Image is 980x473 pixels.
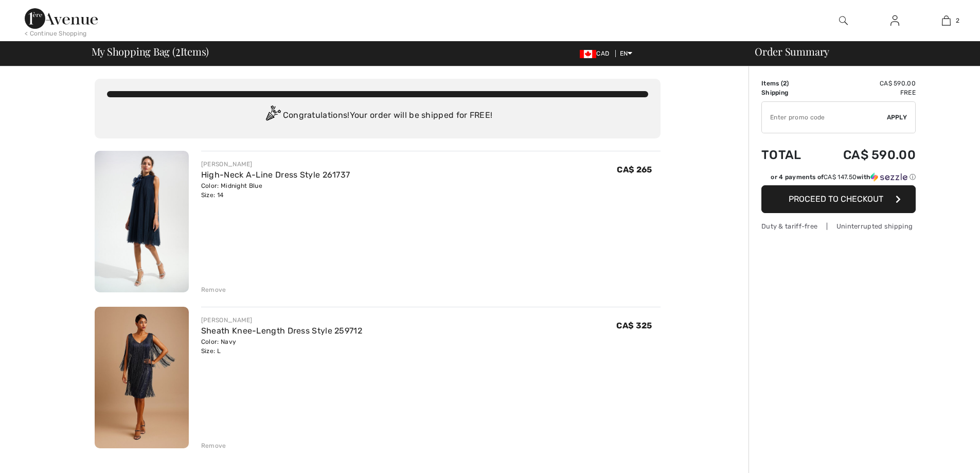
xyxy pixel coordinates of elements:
[921,14,971,27] a: 2
[92,46,209,57] span: My Shopping Bag ( Items)
[816,79,916,88] td: CA$ 590.00
[95,307,189,448] img: Sheath Knee-Length Dress Style 259712
[201,285,226,294] div: Remove
[761,137,816,172] td: Total
[824,173,857,181] span: CA$ 147.50
[617,165,652,174] span: CA$ 265
[95,151,189,292] img: High-Neck A-Line Dress Style 261737
[201,181,350,200] div: Color: Midnight Blue Size: 14
[762,102,887,133] input: Promo code
[761,172,916,185] div: or 4 payments ofCA$ 147.50withSezzle Click to learn more about Sezzle
[956,16,959,25] span: 2
[201,441,226,450] div: Remove
[882,14,907,27] a: Sign In
[201,160,350,169] div: [PERSON_NAME]
[761,185,916,213] button: Proceed to Checkout
[175,44,181,57] span: 2
[783,80,787,87] span: 2
[580,50,596,58] img: Canadian Dollar
[789,194,883,204] span: Proceed to Checkout
[761,88,816,97] td: Shipping
[107,106,648,126] div: Congratulations! Your order will be shipped for FREE!
[201,326,362,336] a: Sheath Knee-Length Dress Style 259712
[616,321,652,330] span: CA$ 325
[25,8,98,29] img: 1ère Avenue
[942,14,951,27] img: My Bag
[201,316,362,325] div: [PERSON_NAME]
[839,14,848,27] img: search the website
[761,221,916,231] div: Duty & tariff-free | Uninterrupted shipping
[870,172,907,182] img: Sezzle
[262,106,283,126] img: Congratulation2.svg
[771,172,916,182] div: or 4 payments of with
[887,113,907,122] span: Apply
[580,50,613,57] span: CAD
[816,88,916,97] td: Free
[620,50,633,57] span: EN
[25,29,87,38] div: < Continue Shopping
[816,137,916,172] td: CA$ 590.00
[201,170,350,180] a: High-Neck A-Line Dress Style 261737
[890,14,899,27] img: My Info
[761,79,816,88] td: Items ( )
[742,46,974,57] div: Order Summary
[201,337,362,356] div: Color: Navy Size: L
